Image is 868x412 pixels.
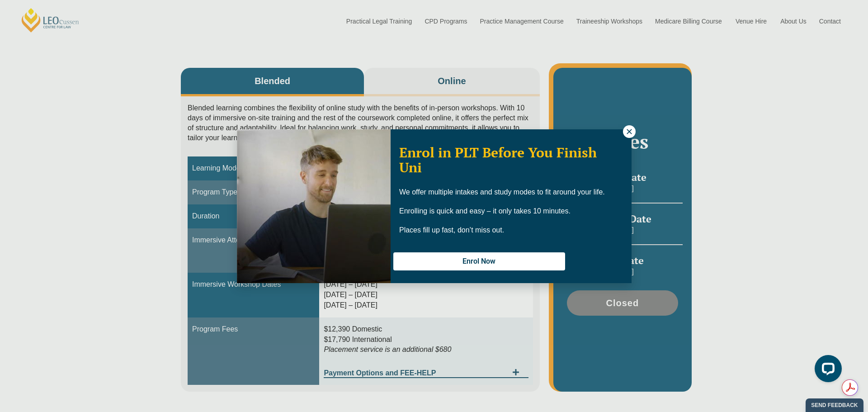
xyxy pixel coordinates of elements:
iframe: LiveChat chat widget [807,351,845,389]
span: Places fill up fast, don’t miss out. [399,226,504,234]
span: Enrolling is quick and easy – it only takes 10 minutes. [399,207,571,215]
button: Close [623,125,636,138]
span: We offer multiple intakes and study modes to fit around your life. [399,188,605,196]
button: Enrol Now [393,252,565,270]
span: Enrol in PLT Before You Finish Uni [399,143,597,176]
img: Woman in yellow blouse holding folders looking to the right and smiling [237,129,391,283]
